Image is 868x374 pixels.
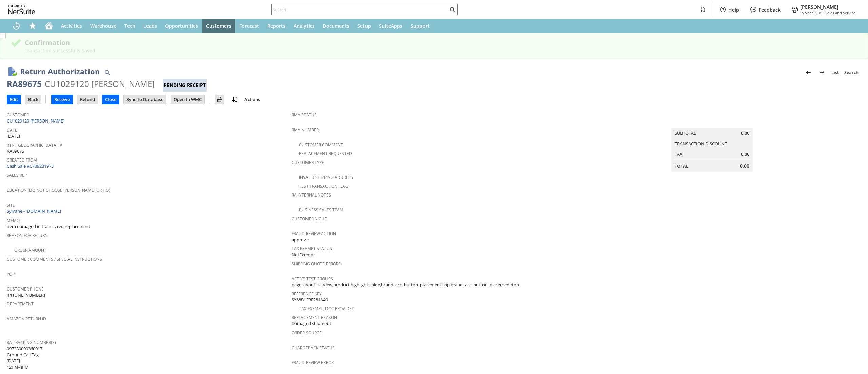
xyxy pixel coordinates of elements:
[292,276,333,282] a: Active Test Groups
[7,133,20,139] span: [DATE]
[323,23,349,29] span: Documents
[7,78,42,89] div: RA89675
[823,10,824,15] span: -
[818,68,826,76] img: Next
[7,256,102,262] a: Customer Comments / Special Instructions
[7,157,37,163] a: Created From
[7,345,42,370] span: 997330000360017 Ground Call Tag [DATE] 12PM-4PM
[7,301,34,307] a: Department
[728,6,739,13] label: Help
[103,68,111,76] img: Quick Find
[800,4,839,10] span: [PERSON_NAME]
[7,112,29,118] a: Customer
[379,23,402,29] span: SuiteApps
[20,66,100,77] h1: Return Authorization
[292,112,317,118] a: RMA Status
[7,316,46,322] a: Amazon Return ID
[45,78,155,89] div: CU1029120 [PERSON_NAME]
[319,19,353,33] a: Documents
[448,5,456,14] svg: Search
[292,330,322,336] a: Order Source
[292,246,332,251] a: Tax Exempt Status
[163,79,207,92] div: Pending Receipt
[25,38,857,47] div: Confirmation
[124,23,135,29] span: Tech
[171,95,204,104] input: Open In WMC
[7,218,20,223] a: Memo
[124,95,166,104] input: Sync To Database
[292,216,327,222] a: Customer Niche
[272,5,448,14] input: Search
[299,151,352,156] a: Replacement Requested
[675,163,688,169] a: Total
[61,23,82,29] span: Activities
[206,23,231,29] span: Customers
[120,19,139,33] a: Tech
[239,23,259,29] span: Forecast
[292,282,519,288] span: page layout:list view,product highlights:hide,brand_acc_button_placement:top,brand_acc_button_pla...
[52,95,73,104] input: Receive
[7,95,21,104] input: Edit
[292,127,319,133] a: RMA Number
[800,10,821,15] span: Sylvane Old
[299,183,348,189] a: Test Transaction Flag
[7,292,45,298] span: [PHONE_NUMBER]
[8,19,24,33] a: Recent Records
[267,23,285,29] span: Reports
[675,130,696,136] a: Subtotal
[165,23,198,29] span: Opportunities
[411,23,430,29] span: Support
[24,19,41,33] div: Shortcuts
[292,297,328,303] span: SY68B1E3E281A40
[292,160,324,165] a: Customer Type
[235,19,263,33] a: Forecast
[375,19,407,33] a: SuiteApps
[292,237,309,243] span: approve
[25,95,41,104] input: Back
[7,142,62,148] a: Rtn. [GEOGRAPHIC_DATA]. #
[90,23,116,29] span: Warehouse
[7,286,44,292] a: Customer Phone
[7,187,110,193] a: Location (Do Not Choose [PERSON_NAME] or HQ)
[292,251,315,258] span: NotExempt
[77,95,98,104] input: Refund
[7,208,63,214] a: Sylvane - [DOMAIN_NAME]
[161,19,202,33] a: Opportunities
[12,22,20,30] svg: Recent Records
[25,47,857,54] div: Transaction successfully Saved
[299,207,343,213] a: Business Sales Team
[292,320,331,327] span: Damaged shipment
[7,127,17,133] a: Date
[292,360,334,366] a: Fraud Review Error
[86,19,120,33] a: Warehouse
[7,223,90,230] span: item damaged in transit, req replacement
[741,130,749,136] span: 0.00
[292,291,322,297] a: Reference Key
[263,19,290,33] a: Reports
[7,202,15,208] a: Site
[829,67,842,78] a: List
[215,95,224,104] input: Print
[231,95,239,104] img: add-record.svg
[143,23,157,29] span: Leads
[825,10,855,15] span: Sales and Service
[28,22,37,30] svg: Shortcuts
[57,19,86,33] a: Activities
[7,232,48,238] a: Reason For Return
[7,340,56,345] a: RA Tracking Number(s)
[357,23,371,29] span: Setup
[741,151,749,157] span: 0.00
[7,172,27,178] a: Sales Rep
[675,141,727,147] a: Transaction Discount
[759,6,781,13] label: Feedback
[7,118,66,124] a: CU1029120 [PERSON_NAME]
[139,19,161,33] a: Leads
[7,271,16,277] a: PO #
[299,174,353,180] a: Invalid Shipping Address
[292,345,335,351] a: Chargeback Status
[41,19,57,33] a: Home
[675,151,683,157] a: Tax
[7,163,54,169] a: Cash Sale #C709281973
[14,247,46,253] a: Order Amount
[292,315,337,320] a: Replacement reason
